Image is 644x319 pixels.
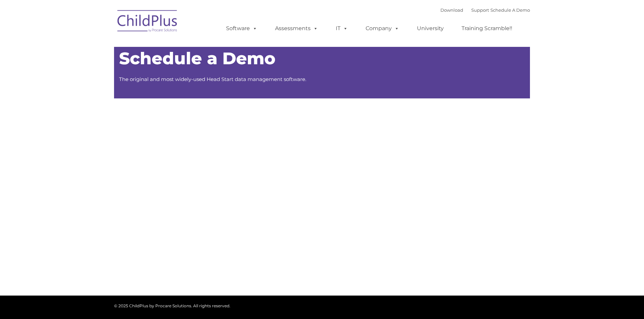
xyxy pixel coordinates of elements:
[440,7,530,13] font: |
[410,22,450,35] a: University
[471,7,489,13] a: Support
[440,7,463,13] a: Download
[114,303,230,308] span: © 2025 ChildPlus by Procare Solutions. All rights reserved.
[455,22,519,35] a: Training Scramble!!
[359,22,406,35] a: Company
[119,48,275,69] span: Schedule a Demo
[119,76,306,82] span: The original and most widely-used Head Start data management software.
[219,22,264,35] a: Software
[329,22,355,35] a: IT
[490,7,530,13] a: Schedule A Demo
[268,22,325,35] a: Assessments
[114,5,181,39] img: ChildPlus by Procare Solutions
